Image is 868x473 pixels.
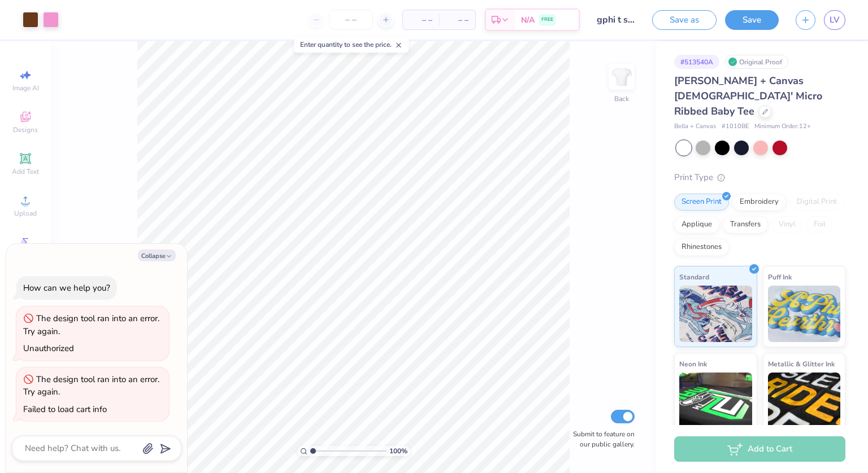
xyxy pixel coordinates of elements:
button: Save [725,10,779,30]
span: FREE [541,16,553,24]
a: LV [824,10,845,30]
span: Neon Ink [679,358,707,370]
div: # 513540A [674,55,719,69]
img: Standard [679,286,752,342]
div: Enter quantity to see the price. [294,37,409,52]
img: Back [610,65,633,88]
div: Print Type [674,171,845,184]
span: – – [446,14,468,26]
span: Standard [679,271,709,283]
button: Collapse [138,249,176,261]
div: Vinyl [771,216,803,233]
span: N/A [521,14,535,26]
button: Save as [652,10,717,30]
img: Puff Ink [768,286,841,342]
label: Submit to feature on our public gallery. [567,429,635,449]
div: The design tool ran into an error. Try again. [23,374,159,398]
span: Image AI [12,84,39,93]
div: Transfers [723,216,768,233]
div: Rhinestones [674,239,729,256]
span: [PERSON_NAME] + Canvas [DEMOGRAPHIC_DATA]' Micro Ribbed Baby Tee [674,74,822,118]
span: Designs [13,125,38,134]
div: Digital Print [789,194,844,211]
div: Back [614,94,629,104]
div: The design tool ran into an error. Try again. [23,313,159,337]
input: – – [329,10,373,30]
span: # 1010BE [722,122,749,132]
div: Embroidery [732,194,786,211]
span: Minimum Order: 12 + [754,122,811,132]
div: Applique [674,216,719,233]
img: Metallic & Glitter Ink [768,373,841,429]
span: LV [830,14,840,27]
div: Original Proof [725,55,788,69]
input: Untitled Design [588,8,644,31]
span: 100 % [389,446,407,456]
span: Add Text [12,167,39,176]
span: Puff Ink [768,271,792,283]
img: Neon Ink [679,373,752,429]
span: – – [410,14,432,26]
div: Unauthorized [23,343,74,354]
div: Foil [806,216,833,233]
div: How can we help you? [23,282,110,294]
span: Bella + Canvas [674,122,716,132]
span: Metallic & Glitter Ink [768,358,835,370]
span: Upload [14,209,37,218]
div: Screen Print [674,194,729,211]
div: Failed to load cart info [23,404,107,415]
